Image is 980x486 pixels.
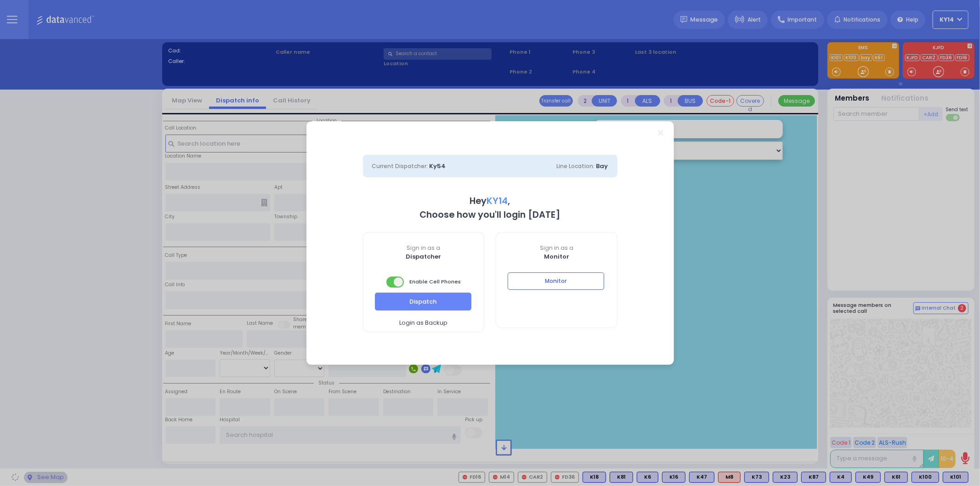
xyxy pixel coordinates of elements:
span: Ky54 [430,162,446,170]
span: Line Location: [557,162,595,170]
b: Choose how you'll login [DATE] [420,209,561,221]
button: Monitor [508,272,604,290]
span: Bay [596,162,608,170]
span: Sign in as a [363,244,484,252]
span: KY14 [487,195,508,207]
span: Enable Cell Phones [386,276,461,288]
b: Monitor [544,252,569,261]
button: Dispatch [375,293,471,310]
a: Close [658,130,663,135]
b: Dispatcher [406,252,441,261]
span: Login as Backup [399,318,448,328]
span: Sign in as a [496,244,617,252]
span: Current Dispatcher: [372,162,428,170]
b: Hey , [470,195,510,207]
